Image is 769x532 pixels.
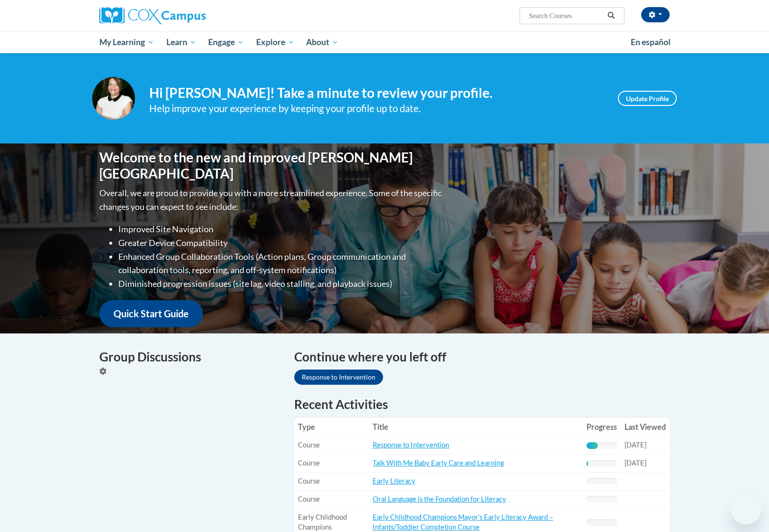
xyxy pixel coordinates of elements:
[369,418,583,437] th: Title
[373,513,553,531] a: Early Childhood Champions Mayor’s Early Literacy Award – Infants/Toddler Completion Course
[731,494,761,524] iframe: Button to launch messaging window
[118,277,444,291] li: Diminished progression issues (site lag, video stalling, and playback issues)
[625,441,646,449] span: [DATE]
[99,300,203,327] a: Quick Start Guide
[298,441,320,449] span: Course
[250,31,300,53] a: Explore
[373,459,504,467] a: Talk With Me Baby Early Care and Learning
[160,31,202,53] a: Learn
[99,7,206,24] img: Cox Campus
[373,441,449,449] a: Response to Intervention
[118,250,444,277] li: Enhanced Group Collaboration Tools (Action plans, Group communication and collaboration tools, re...
[166,37,196,48] span: Learn
[604,10,618,21] button: Search
[618,91,677,106] a: Update Profile
[298,477,320,485] span: Course
[294,418,369,437] th: Type
[625,32,677,52] a: En español
[298,459,320,467] span: Course
[625,459,646,467] span: [DATE]
[373,495,506,503] a: Oral Language is the Foundation for Literacy
[202,31,250,53] a: Engage
[92,77,135,120] img: Profile Image
[528,10,604,21] input: Search Courses
[118,236,444,250] li: Greater Device Compatibility
[99,186,444,214] p: Overall, we are proud to provide you with a more streamlined experience. Some of the specific cha...
[256,37,294,48] span: Explore
[306,37,338,48] span: About
[586,442,598,449] div: Progress, %
[294,348,670,366] h4: Continue where you left off
[641,7,670,22] button: Account Settings
[294,370,383,385] a: Response to Intervention
[99,37,154,48] span: My Learning
[99,7,280,24] a: Cox Campus
[298,495,320,503] span: Course
[373,477,415,485] a: Early Literacy
[298,513,347,531] span: Early Childhood Champions
[631,37,671,47] span: En español
[93,31,160,53] a: My Learning
[208,37,244,48] span: Engage
[149,85,604,101] h4: Hi [PERSON_NAME]! Take a minute to review your profile.
[300,31,345,53] a: About
[85,31,684,53] div: Main menu
[621,418,670,437] th: Last Viewed
[586,460,588,467] div: Progress, %
[118,222,444,236] li: Improved Site Navigation
[149,101,604,116] div: Help improve your experience by keeping your profile up to date.
[583,418,621,437] th: Progress
[99,348,280,366] h4: Group Discussions
[294,396,670,413] h1: Recent Activities
[99,150,444,181] h1: Welcome to the new and improved [PERSON_NAME][GEOGRAPHIC_DATA]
